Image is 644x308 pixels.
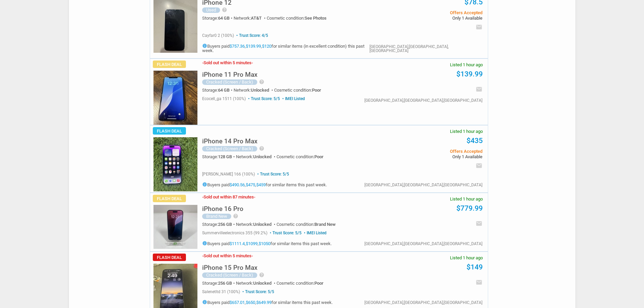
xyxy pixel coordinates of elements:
[202,241,207,246] i: info
[456,70,483,78] a: $139.99
[202,79,257,85] div: Cracked (Screen / Back)
[233,213,238,219] i: help
[380,16,482,20] span: Only 1 Available
[267,16,327,20] div: Cosmetic condition:
[467,263,483,271] a: $149
[218,16,230,21] span: 64 GB
[202,60,204,65] span: -
[450,256,483,260] span: Listed 1 hour ago
[202,241,332,246] h5: Buyers paid , , for similar items this past week.
[218,88,230,93] span: 64 GB
[202,231,267,235] span: summervilleelectronics 355 (99.2%)
[256,300,271,305] a: $649.99
[450,63,483,67] span: Listed 1 hour ago
[268,231,302,235] span: Trust Score: 5/5
[235,33,268,38] span: Trust Score: 4/5
[218,222,232,227] span: 256 GB
[380,10,482,15] span: Offers Accepted
[202,33,234,38] span: cayfar0 2 (100%)
[234,88,274,92] div: Network:
[256,172,289,176] span: Trust Score: 5/5
[314,222,336,227] span: Brand New
[251,16,262,21] span: AT&T
[222,7,227,13] i: help
[202,289,240,294] span: salenetltd 31 (100%)
[252,253,253,258] span: -
[202,273,257,278] div: Cracked (Screen / Back)
[236,281,277,285] div: Network:
[476,220,482,227] i: email
[202,253,204,258] span: -
[236,222,277,227] div: Network:
[450,197,483,201] span: Listed 1 hour ago
[274,88,321,92] div: Cosmetic condition:
[202,281,236,285] div: Storage:
[380,155,482,159] span: Only 1 Available
[456,204,483,212] a: $779.99
[252,60,253,65] span: -
[476,24,482,30] i: email
[241,289,274,294] span: Trust Score: 5/5
[202,7,220,13] div: Used
[230,300,245,305] a: $657.01
[262,44,271,49] a: $120
[246,241,258,246] a: $1099
[202,88,234,92] div: Storage:
[218,281,232,286] span: 256 GB
[202,206,243,212] h5: iPhone 16 Pro
[253,281,271,286] span: Unlocked
[153,61,186,68] span: Flash Deal
[202,138,258,144] h5: iPhone 14 Pro Max
[364,242,482,246] div: [GEOGRAPHIC_DATA],[GEOGRAPHIC_DATA],[GEOGRAPHIC_DATA]
[230,182,245,187] a: $490.56
[202,207,243,212] a: iPhone 16 Pro
[202,182,327,187] h5: Buyers paid , , for similar items this past week.
[314,281,324,286] span: Poor
[202,61,253,65] h3: Sold out within 5 minutes
[230,44,245,49] a: $757.36
[476,279,482,286] i: email
[202,71,258,78] h5: iPhone 11 Pro Max
[259,272,264,278] i: help
[218,154,232,159] span: 128 GB
[246,44,261,49] a: $139.99
[202,300,333,305] h5: Buyers paid , , for similar items this past week.
[202,43,207,48] i: info
[369,45,482,53] div: [GEOGRAPHIC_DATA],[GEOGRAPHIC_DATA],[GEOGRAPHIC_DATA]
[253,154,271,159] span: Unlocked
[450,129,483,134] span: Listed 1 hour ago
[202,266,258,271] a: iPhone 15 Pro Max
[259,146,264,151] i: help
[153,137,197,191] img: s-l225.jpg
[230,241,245,246] a: $1111.4
[202,194,204,199] span: -
[202,146,257,151] div: Cracked (Screen / Back)
[246,300,255,305] a: $650
[254,194,255,199] span: -
[303,231,327,235] span: IMEI Listed
[202,300,207,305] i: info
[251,88,269,93] span: Unlocked
[364,301,482,305] div: [GEOGRAPHIC_DATA],[GEOGRAPHIC_DATA],[GEOGRAPHIC_DATA]
[202,222,236,227] div: Storage:
[364,183,482,187] div: [GEOGRAPHIC_DATA],[GEOGRAPHIC_DATA],[GEOGRAPHIC_DATA]
[305,16,327,21] span: See Photos
[476,86,482,93] i: email
[467,137,483,145] a: $435
[153,71,197,125] img: s-l225.jpg
[234,16,267,20] div: Network:
[259,79,264,85] i: help
[202,139,258,144] a: iPhone 14 Pro Max
[202,264,258,271] h5: iPhone 15 Pro Max
[202,96,246,101] span: ecocell_ga 1511 (100%)
[277,155,324,159] div: Cosmetic condition:
[247,96,280,101] span: Trust Score: 5/5
[476,162,482,169] i: email
[202,195,255,199] h3: Sold out within 87 minutes
[380,149,482,153] span: Offers Accepted
[253,222,271,227] span: Unlocked
[314,154,324,159] span: Poor
[202,155,236,159] div: Storage:
[277,222,336,227] div: Cosmetic condition:
[153,254,186,261] span: Flash Deal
